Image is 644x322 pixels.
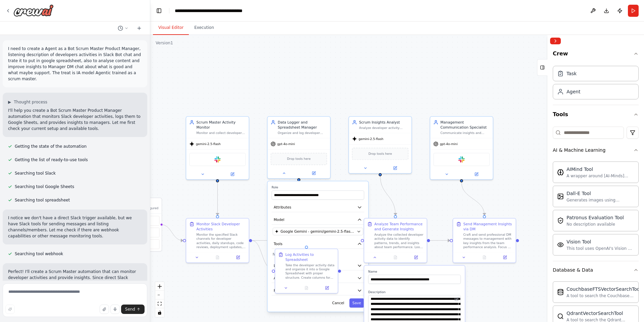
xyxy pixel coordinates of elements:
[299,170,328,176] button: Open in side panel
[407,255,425,261] button: Open in side panel
[368,270,461,274] label: Name
[567,238,634,245] div: Vision Tool
[349,298,364,308] button: Save
[110,305,120,314] button: Click to speak your automation idea
[557,241,564,248] img: Visiontool
[15,197,70,203] span: Searching tool spreadsheet
[557,193,564,200] img: Dalletool
[15,144,87,149] span: Getting the state of the automation
[348,116,412,174] div: Scrum Insights AnalystAnalyze developer activity patterns and team communication to generate acti...
[378,175,398,215] g: Edge from 16c71090-5c76-477d-aba6-288defb6d931 to 25af584a-6ee9-4468-a5bc-713f7184ded1
[155,282,164,291] button: zoom in
[274,263,297,268] span: LLM Settings
[274,241,282,246] span: Tools
[459,156,465,163] img: Slack
[567,190,634,197] div: Dall-E Tool
[273,252,363,257] p: No tools assigned to this agent.
[115,24,131,32] button: Switch to previous chat
[274,288,305,293] span: Response Format
[8,99,47,105] button: ▶Thought process
[100,305,109,314] button: Upload files
[364,218,427,263] div: Analyze Team Performance and Generate InsightsAnalyze the collected developer activity data to id...
[368,290,461,294] label: Description
[186,218,249,263] div: Monitor Slack Developer ActivitiesMonitor the specified Slack channels for developer activities, ...
[218,171,247,177] button: Open in side panel
[15,251,63,257] span: Searching tool webhook
[207,255,228,261] button: No output available
[285,263,335,280] div: Take the developer activity data and organize it into a Google Spreadsheet with proper structure....
[567,286,641,292] div: CouchbaseFTSVectorSearchTool
[567,214,624,221] div: Patronus Evaluation Tool
[557,169,564,176] img: Aimindtool
[15,171,56,176] span: Searching tool Slack
[567,293,641,298] div: A tool to search the Couchbase database for relevant information on internal documents.
[567,70,577,77] div: Task
[197,222,246,232] div: Monitor Slack Developer Activities
[272,203,364,212] button: Attributes
[430,238,450,243] g: Edge from 25af584a-6ee9-4468-a5bc-713f7184ded1 to 8cfafdc7-fb6f-496e-939c-f00483c6e12e
[175,7,243,14] nav: breadcrumb
[385,255,406,261] button: No output available
[567,246,634,251] div: This tool uses OpenAI's Vision API to describe the contents of an image.
[252,238,361,243] g: Edge from 8145c7b5-be1b-4627-9ead-ffecf00ea593 to 25af584a-6ee9-4468-a5bc-713f7184ded1
[557,217,564,224] img: Patronusevaltool
[359,137,383,141] span: gemini-2.5-flash
[278,131,327,135] div: Organize and log developer activity data into Google Spreadsheets with proper categorization, tim...
[109,198,162,252] div: TriggersNo triggers configured
[374,233,424,249] div: Analyze the collected developer activity data to identify patterns, trends, and insights about te...
[155,291,164,300] button: zoom out
[453,296,460,302] button: Open in editor
[567,310,634,317] div: QdrantVectorSearchTool
[215,182,220,215] g: Edge from f762665f-c50a-4b73-853a-3a463849698d to 8145c7b5-be1b-4627-9ead-ffecf00ea593
[430,116,493,180] div: Management Communication SpecialistCommunicate insights and recommendations to management through...
[557,313,564,320] img: Qdrantvectorsearchtool
[121,305,145,314] button: Send
[459,182,487,215] g: Edge from 976423a6-db3f-45d5-b312-c6c42a38505c to 8cfafdc7-fb6f-496e-939c-f00483c6e12e
[553,141,639,159] button: AI & Machine Learning
[186,116,249,180] div: Scrum Master Activity MonitorMonitor and collect developer activities from Slack channels, extrac...
[161,222,183,243] g: Edge from triggers to 8145c7b5-be1b-4627-9ead-ffecf00ea593
[272,261,364,270] button: LLM Settings
[274,205,291,210] span: Attributes
[155,308,164,317] button: toggle interactivity
[197,131,246,135] div: Monitor and collect developer activities from Slack channels, extracting key information about da...
[124,201,158,206] h3: Triggers
[156,40,173,46] div: Version 1
[440,142,458,146] span: gpt-4o-mini
[567,166,634,173] div: AIMind Tool
[462,171,491,177] button: Open in side panel
[359,120,409,125] div: Scrum Insights Analyst
[8,215,142,239] p: I notice we don't have a direct Slack trigger available, but we have Slack tools for sending mess...
[553,147,605,153] div: AI & Machine Learning
[155,282,164,317] div: React Flow controls
[374,222,424,232] div: Analyze Team Performance and Generate Insights
[197,120,246,130] div: Scrum Master Activity Monitor
[272,286,364,295] button: Response Format
[285,252,335,262] div: Log Activities to Spreadsheet
[275,248,338,293] div: Log Activities to SpreadsheetTake the developer activity data and organize it into a Google Sprea...
[154,6,164,15] button: Hide left sidebar
[496,255,514,261] button: Open in side panel
[13,4,54,16] img: Logo
[8,99,11,105] span: ▶
[553,63,639,105] div: Crew
[272,215,364,225] button: Model
[440,120,490,130] div: Management Communication Specialist
[368,151,392,156] span: Drop tools here
[567,222,624,227] div: No description available
[252,238,272,271] g: Edge from 8145c7b5-be1b-4627-9ead-ffecf00ea593 to 754a3246-6247-4be9-9f31-7484dbdb0b16
[553,261,639,279] button: Database & Data
[463,233,513,249] div: Craft and send professional DM messages to management with key insights from the team performance...
[8,107,142,132] p: I'll help you create a Bot Scrum Master Product Manager automation that monitors Slack developer ...
[197,233,246,249] div: Monitor the specified Slack channels for developer activities, daily standups, code reviews, depl...
[553,159,639,261] div: AI & Machine Learning
[329,298,347,308] button: Cancel
[155,300,164,308] button: fit view
[189,21,219,35] button: Execution
[267,116,330,179] div: Data Logger and Spreadsheet ManagerOrganize and log developer activity data into Google Spreadshe...
[125,307,135,312] span: Send
[318,285,336,291] button: Open in side panel
[567,197,634,203] div: Generates images using OpenAI's Dall-E model.
[553,47,639,63] button: Crew
[214,156,220,163] img: Slack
